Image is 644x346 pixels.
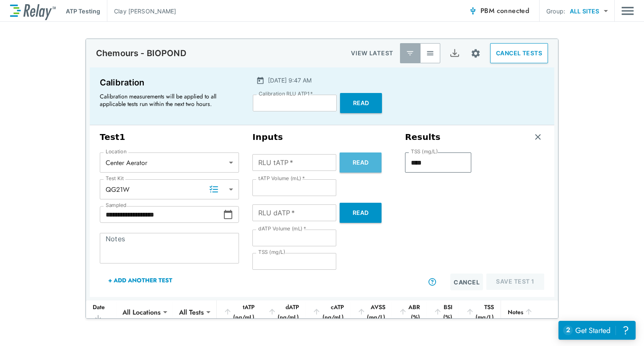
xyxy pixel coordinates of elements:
[449,48,460,59] img: Export Icon
[508,307,533,317] div: Notes
[258,249,286,255] label: TSS (mg/L)
[497,6,530,15] span: connected
[100,154,239,171] div: Center Aerator
[96,48,186,58] p: Chemours - BIOPOND
[10,2,56,20] img: LuminUltra Relay
[405,132,441,142] h3: Results
[411,149,438,155] label: TSS (mg/L)
[223,302,254,322] div: tATP (ng/mL)
[469,7,477,15] img: Connected Icon
[399,302,420,322] div: ABR (%)
[340,93,382,113] button: Read
[534,133,542,141] img: Remove
[558,321,636,340] iframe: Resource center
[351,48,393,58] p: VIEW LATEST
[100,270,181,290] button: + Add Another Test
[100,132,239,142] h3: Test 1
[268,302,299,322] div: dATP (ng/mL)
[258,176,305,181] label: tATP Volume (mL)
[546,7,565,15] p: Group:
[268,76,312,85] p: [DATE] 9:47 AM
[114,7,176,15] p: Clay [PERSON_NAME]
[406,49,414,57] img: Latest
[444,43,465,63] button: Export
[100,76,238,89] p: Calibration
[100,93,234,108] p: Calibration measurements will be applied to all applicable tests run within the next two hours.
[357,302,385,322] div: AVSS (mg/L)
[312,302,343,322] div: cATP (ng/mL)
[470,48,481,59] img: Settings Icon
[259,91,313,97] label: Calibration RLU ATP1
[86,300,117,324] th: Date
[426,49,434,57] img: View All
[621,3,634,19] button: Main menu
[256,76,265,85] img: Calender Icon
[490,43,548,63] button: CANCEL TESTS
[106,176,124,181] label: Test Kit
[66,7,100,15] p: ATP Testing
[106,149,127,155] label: Location
[434,302,452,322] div: BSI (%)
[117,304,166,320] div: All Locations
[258,226,306,232] label: dATP Volume (mL)
[450,274,483,290] button: Cancel
[340,152,382,173] button: Read
[465,3,532,19] button: PBM connected
[173,304,210,320] div: All Tests
[252,132,392,142] h3: Inputs
[100,181,239,198] div: QG21W
[480,5,529,17] span: PBM
[466,302,494,322] div: TSS (mg/L)
[106,202,127,208] label: Sampled
[465,42,487,65] button: Site setup
[621,3,634,19] img: Drawer Icon
[100,206,223,223] input: Choose date, selected date is Aug 25, 2025
[340,203,382,223] button: Read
